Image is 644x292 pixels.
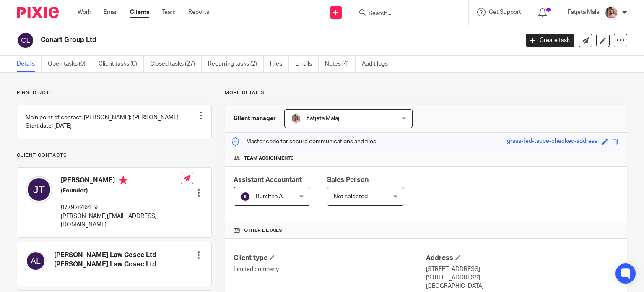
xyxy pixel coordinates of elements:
h4: [PERSON_NAME] Law Cosec Ltd [PERSON_NAME] Law Cosec Ltd [54,251,195,269]
a: Team [162,8,176,16]
p: [STREET_ADDRESS] [426,274,618,282]
p: Pinned note [17,89,212,96]
img: svg%3E [17,32,34,49]
span: Not selected [334,194,368,200]
img: svg%3E [26,251,46,271]
span: Bumitha A [256,194,283,200]
a: Recurring tasks (2) [208,56,264,72]
a: Closed tasks (27) [150,56,202,72]
a: Audit logs [362,56,394,72]
p: [GEOGRAPHIC_DATA] [426,282,618,290]
h2: Conart Group Ltd [41,36,419,45]
a: Client tasks (0) [99,56,144,72]
a: Email [104,8,117,16]
span: Other details [244,227,282,234]
h4: [PERSON_NAME] [61,176,181,187]
a: Emails [295,56,319,72]
span: Sales Person [327,176,369,183]
h4: Client type [234,254,426,263]
a: Open tasks (0) [48,56,92,72]
img: MicrosoftTeams-image%20(5).png [291,113,301,124]
p: Master code for secure communications and files [231,137,376,146]
img: Pixie [17,7,59,18]
img: svg%3E [26,176,52,203]
i: Primary [119,176,127,184]
h3: Client manager [234,114,276,123]
span: Fatjeta Malaj [306,116,339,121]
span: Team assignments [244,155,294,162]
img: svg%3E [240,192,250,202]
div: grass-fed-taupe-checked-address [507,137,597,147]
h5: (Founder) [61,187,181,195]
p: 07792846419 [61,203,181,212]
a: Clients [130,8,149,16]
p: [PERSON_NAME][EMAIL_ADDRESS][DOMAIN_NAME] [61,212,181,229]
a: Details [17,56,42,72]
a: Work [78,8,91,16]
p: Fatjeta Malaj [568,8,600,16]
p: More details [225,89,627,96]
a: Reports [188,8,209,16]
p: Limited company [234,265,426,274]
input: Search [368,10,443,18]
a: Notes (4) [325,56,356,72]
span: Assistant Accountant [234,176,302,183]
p: [STREET_ADDRESS] [426,265,618,274]
a: Files [270,56,289,72]
h4: Address [426,254,618,263]
p: Client contacts [17,152,212,159]
a: Create task [526,34,574,47]
img: MicrosoftTeams-image%20(5).png [605,6,618,19]
span: Get Support [489,9,521,15]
